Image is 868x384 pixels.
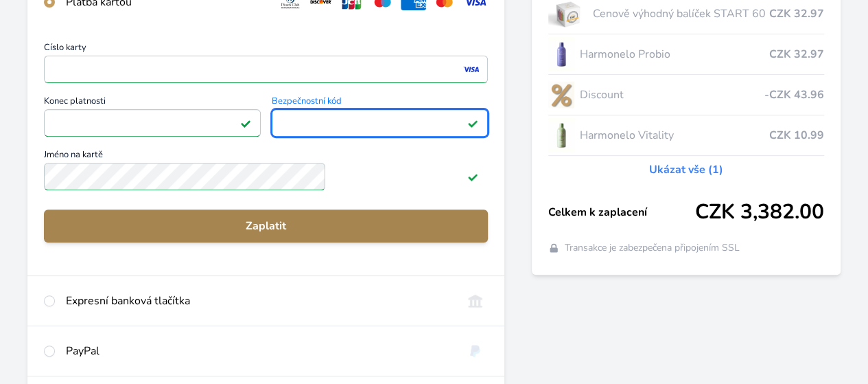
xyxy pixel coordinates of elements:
[769,127,824,144] span: CZK 10.99
[50,113,255,133] iframe: Iframe pro datum vypršení platnosti
[548,118,574,153] img: CLEAN_VITALITY_se_stinem_x-lo.jpg
[769,46,824,63] span: CZK 32.97
[66,293,451,309] div: Expresní banková tlačítka
[467,171,478,182] img: Platné pole
[44,210,488,242] button: Zaplatit
[44,163,325,190] input: Jméno na kartěPlatné pole
[649,161,723,178] a: Ukázat vše (1)
[44,150,488,163] span: Jméno na kartě
[764,87,824,103] span: -CZK 43.96
[695,200,824,225] span: CZK 3,382.00
[278,113,482,133] iframe: Iframe pro bezpečnostní kód
[467,117,478,128] img: Platné pole
[44,97,261,109] span: Konec platnosti
[55,218,477,234] span: Zaplatit
[593,5,769,22] span: Cenově výhodný balíček START 60
[462,63,480,76] img: visa
[548,78,574,112] img: discount-lo.png
[548,204,695,221] span: Celkem k zaplacení
[240,117,251,128] img: Platné pole
[50,60,482,79] iframe: Iframe pro číslo karty
[580,87,764,103] span: Discount
[272,97,489,109] span: Bezpečnostní kód
[44,43,488,56] span: Číslo karty
[769,5,824,22] span: CZK 32.97
[580,127,769,144] span: Harmonelo Vitality
[66,343,451,359] div: PayPal
[565,241,740,255] span: Transakce je zabezpečena připojením SSL
[548,37,574,71] img: CLEAN_PROBIO_se_stinem_x-lo.jpg
[462,293,488,309] img: onlineBanking_CZ.svg
[580,46,769,63] span: Harmonelo Probio
[462,343,488,359] img: paypal.svg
